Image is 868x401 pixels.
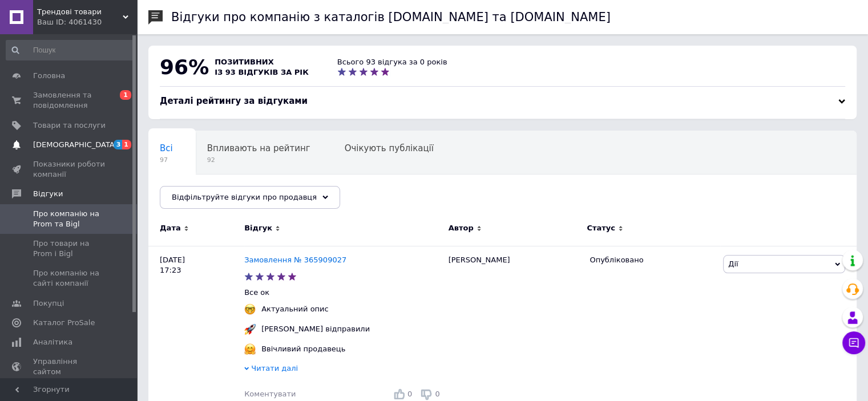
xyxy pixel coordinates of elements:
span: Відгук [244,223,272,233]
div: Опубліковані без коментаря [148,175,298,218]
div: Опубліковано [590,255,714,265]
span: Головна [33,71,65,81]
span: Автор [449,223,474,233]
p: Все ок [244,287,443,298]
span: Про компанію на Prom та Bigl [33,209,106,229]
span: 0 [407,390,412,398]
span: Всі [160,143,173,153]
span: Дата [160,223,181,233]
span: Аналітика [33,337,72,347]
span: Читати далі [251,364,298,372]
span: 92 [207,156,310,164]
span: Відгуки [33,189,63,199]
img: :hugging_face: [244,343,256,355]
div: Всього 93 відгука за 0 років [337,57,447,67]
div: Читати далі [244,363,443,376]
span: 96% [160,55,209,79]
div: Деталі рейтингу за відгуками [160,95,845,107]
img: :rocket: [244,323,256,335]
span: 97 [160,156,173,164]
div: Ваш ID: 4061430 [37,17,137,27]
div: Ввічливий продавець [259,344,348,354]
span: Замовлення та повідомлення [33,90,106,111]
span: позитивних [215,58,274,66]
span: Коментувати [244,390,296,398]
span: Дії [728,260,738,268]
div: [PERSON_NAME] відправили [259,324,373,334]
img: :nerd_face: [244,303,256,315]
span: 1 [120,90,131,100]
span: 0 [435,390,439,398]
span: Товари та послуги [33,120,106,131]
span: Очікують публікації [345,143,434,153]
span: [DEMOGRAPHIC_DATA] [33,140,118,150]
span: Статус [587,223,615,233]
span: 1 [122,140,131,149]
span: Трендові товари [37,7,123,17]
span: Впливають на рейтинг [207,143,310,153]
span: Про компанію на сайті компанії [33,268,106,289]
div: Актуальний опис [259,304,332,314]
span: Відфільтруйте відгуки про продавця [172,193,317,201]
span: Покупці [33,298,64,309]
input: Пошук [6,40,135,60]
button: Чат з покупцем [842,331,865,354]
span: 3 [114,140,123,149]
a: Замовлення № 365909027 [244,256,346,264]
span: Управління сайтом [33,357,106,377]
span: Про товари на Prom і Bigl [33,238,106,259]
span: Деталі рейтингу за відгуками [160,96,308,106]
div: Коментувати [244,389,296,399]
span: із 93 відгуків за рік [215,68,309,76]
h1: Відгуки про компанію з каталогів [DOMAIN_NAME] та [DOMAIN_NAME] [171,10,611,24]
span: Каталог ProSale [33,318,95,328]
span: Показники роботи компанії [33,159,106,180]
span: Опубліковані без комен... [160,187,276,197]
